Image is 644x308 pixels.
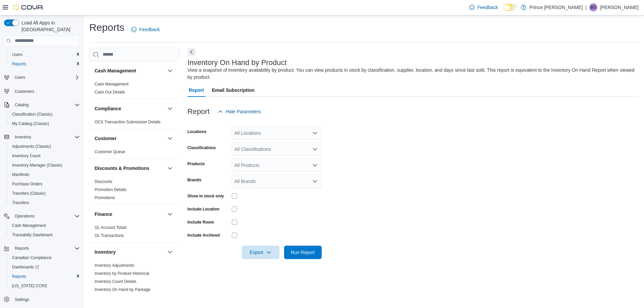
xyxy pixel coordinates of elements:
[7,221,83,230] button: Cash Management
[95,119,161,125] span: OCS Transaction Submission Details
[95,165,149,172] h3: Discounts & Promotions
[95,90,125,95] a: Cash Out Details
[9,60,80,68] span: Reports
[95,225,127,230] span: GL Account Totals
[95,105,165,112] button: Compliance
[9,161,65,169] a: Inventory Manager (Classic)
[7,262,83,272] a: Dashboards
[187,59,287,67] h3: Inventory On Hand by Product
[9,222,80,230] span: Cash Management
[477,4,498,11] span: Feedback
[15,89,34,94] span: Customers
[9,120,80,128] span: My Catalog (Classic)
[187,129,207,134] label: Locations
[9,199,80,207] span: Transfers
[12,274,26,279] span: Reports
[12,112,53,117] span: Classification (Classic)
[9,152,43,160] a: Inventory Count
[215,105,264,118] button: Hide Parameters
[187,145,216,150] label: Classifications
[591,3,596,11] span: BS
[12,264,39,270] span: Dashboards
[7,179,83,189] button: Purchase Orders
[7,189,83,198] button: Transfers (Classic)
[7,161,83,170] button: Inventory Manager (Classic)
[95,249,165,255] button: Inventory
[187,177,201,183] label: Brands
[187,220,214,225] label: Include Room
[9,51,25,59] a: Users
[12,87,80,95] span: Customers
[9,110,80,118] span: Classification (Classic)
[95,179,112,184] span: Discounts
[166,134,174,142] button: Customer
[7,253,83,262] button: Canadian Compliance
[1,295,83,304] button: Settings
[15,102,29,108] span: Catalog
[12,244,32,252] button: Reports
[9,152,80,160] span: Inventory Count
[187,108,210,116] h3: Report
[9,272,80,281] span: Reports
[95,287,151,292] span: Inventory On Hand by Package
[95,249,116,255] h3: Inventory
[9,161,80,169] span: Inventory Manager (Classic)
[166,164,174,172] button: Discounts & Promotions
[9,110,55,118] a: Classification (Classic)
[312,146,318,152] button: Open list of options
[95,287,151,292] a: Inventory On Hand by Package
[7,281,83,291] button: [US_STATE] CCRS
[12,133,34,141] button: Inventory
[12,212,37,220] button: Operations
[312,179,318,184] button: Open list of options
[12,283,47,289] span: [US_STATE] CCRS
[226,108,261,115] span: Hide Parameters
[95,271,149,276] a: Inventory by Product Historical
[12,87,37,96] a: Customers
[95,179,112,184] a: Discounts
[89,148,179,159] div: Customer
[9,282,50,290] a: [US_STATE] CCRS
[187,206,219,212] label: Include Location
[95,149,125,154] a: Customer Queue
[187,67,635,81] div: View a snapshot of inventory availability by product. You can view products in stock by classific...
[13,4,44,11] img: Cova
[242,246,279,259] button: Export
[7,59,83,69] button: Reports
[585,3,587,11] p: |
[1,100,83,110] button: Catalog
[12,296,32,304] a: Settings
[9,231,55,239] a: Traceabilty Dashboard
[12,73,80,81] span: Users
[7,50,83,59] button: Users
[12,101,31,109] button: Catalog
[1,244,83,253] button: Reports
[1,211,83,221] button: Operations
[12,232,52,238] span: Traceabilty Dashboard
[95,187,126,192] a: Promotion Details
[7,119,83,128] button: My Catalog (Classic)
[291,249,315,256] span: Run Report
[212,83,255,97] span: Email Subscription
[7,272,83,281] button: Reports
[95,263,134,268] span: Inventory Adjustments
[7,142,83,151] button: Adjustments (Classic)
[9,199,32,207] a: Transfers
[95,82,128,86] a: Cash Management
[12,133,80,141] span: Inventory
[284,246,322,259] button: Run Report
[600,3,639,11] p: [PERSON_NAME]
[503,11,504,11] span: Dark Mode
[89,224,179,242] div: Finance
[9,180,80,188] span: Purchase Orders
[7,198,83,207] button: Transfers
[7,110,83,119] button: Classification (Classic)
[9,180,45,188] a: Purchase Orders
[95,233,124,238] span: GL Transactions
[95,149,125,155] span: Customer Queue
[95,211,112,218] h3: Finance
[95,279,137,284] a: Inventory Count Details
[9,51,80,59] span: Users
[7,170,83,179] button: Manifests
